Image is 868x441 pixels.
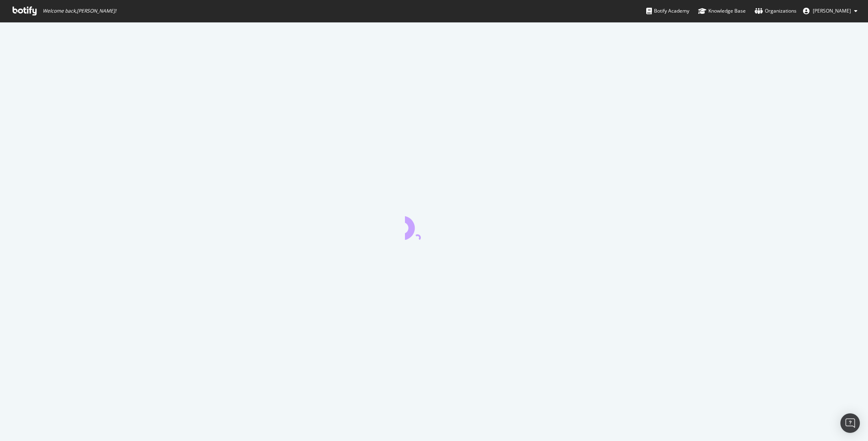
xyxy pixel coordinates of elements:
[840,413,860,433] div: Open Intercom Messenger
[813,7,851,14] span: David Lewis
[698,7,746,15] div: Knowledge Base
[797,4,864,17] button: [PERSON_NAME]
[755,7,797,15] div: Organizations
[43,8,116,14] span: Welcome back, [PERSON_NAME] !
[405,211,463,240] div: animation
[646,7,689,15] div: Botify Academy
